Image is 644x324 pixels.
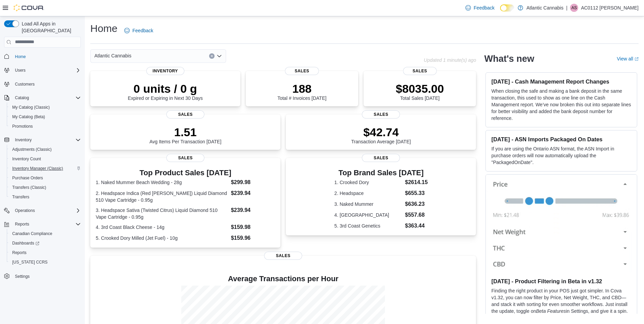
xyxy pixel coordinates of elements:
span: Canadian Compliance [12,231,52,236]
dd: $159.96 [231,234,275,242]
button: Catalog [12,94,32,102]
input: Dark Mode [500,4,514,12]
p: $42.74 [351,125,411,139]
div: AC0112 Stuckless Christy [570,4,578,12]
a: Purchase Orders [10,174,46,182]
span: Operations [12,206,81,215]
span: Washington CCRS [10,258,81,266]
button: Operations [1,206,84,215]
button: Users [12,66,28,74]
button: Inventory [12,136,34,144]
span: Inventory [12,136,81,144]
a: Feedback [463,1,497,15]
a: Promotions [10,122,36,130]
dd: $239.94 [231,189,275,197]
dd: $363.44 [405,222,428,230]
dd: $636.23 [405,200,428,208]
span: AS [571,4,577,12]
span: Sales [166,110,204,119]
span: Inventory Count [12,156,41,162]
span: Home [12,52,81,61]
h3: [DATE] - Cash Management Report Changes [491,78,631,85]
a: Dashboards [10,239,42,247]
dt: 1. Crooked Dory [334,179,402,186]
button: Transfers [7,192,84,202]
dt: 3. Naked Mummer [334,201,402,208]
span: Customers [12,80,81,88]
button: Inventory Count [7,154,84,164]
span: Inventory Manager (Classic) [10,164,81,173]
span: Operations [15,208,35,213]
button: Inventory [1,135,84,145]
a: My Catalog (Classic) [10,103,53,111]
span: Sales [264,252,302,260]
p: 0 units / 0 g [128,82,203,95]
h2: What's new [484,53,534,64]
h4: Average Transactions per Hour [96,275,471,283]
span: Users [12,66,81,74]
span: Promotions [10,122,81,130]
span: Canadian Compliance [10,230,81,238]
span: Load All Apps in [GEOGRAPHIC_DATA] [19,20,81,34]
span: Transfers [12,194,29,200]
div: Expired or Expiring in Next 30 Days [128,82,203,101]
nav: Complex example [4,49,81,299]
button: Operations [12,206,38,215]
p: Finding the right product in your POS just got simpler. In Cova v1.32, you can now filter by Pric... [491,287,631,321]
dd: $557.68 [405,211,428,219]
span: Catalog [15,95,29,101]
span: Reports [10,249,81,257]
div: Transaction Average [DATE] [351,125,411,144]
span: Inventory [146,67,184,75]
p: 188 [277,82,326,95]
span: Purchase Orders [12,175,43,181]
a: Feedback [122,24,156,37]
button: Transfers (Classic) [7,183,84,192]
span: Customers [15,82,35,87]
span: Feedback [132,27,153,34]
span: Dashboards [10,239,81,247]
dt: 3. Headspace Sativa (Twisted Citrus) Liquid Diamond 510 Vape Cartridge - 0.95g [96,207,228,220]
a: Transfers [10,193,32,201]
span: Transfers [10,193,81,201]
p: When closing the safe and making a bank deposit in the same transaction, this used to show as one... [491,88,631,122]
a: Inventory Manager (Classic) [10,164,66,173]
dt: 2. Headspace [334,190,402,197]
span: Atlantic Cannabis [94,52,131,60]
div: Avg Items Per Transaction [DATE] [149,125,221,144]
span: Reports [12,220,81,228]
span: Settings [15,274,30,279]
button: Canadian Compliance [7,229,84,238]
dt: 4. 3rd Coast Black Cheese - 14g [96,224,228,231]
dt: 1. Naked Mummer Beach Wedding - 28g [96,179,228,186]
button: Catalog [1,93,84,103]
dd: $299.98 [231,178,275,186]
span: Sales [362,154,400,162]
p: | [566,4,568,12]
a: [US_STATE] CCRS [10,258,50,266]
button: Open list of options [217,53,222,59]
a: Adjustments (Classic) [10,145,54,154]
h3: [DATE] - Product Filtering in Beta in v1.32 [491,278,631,285]
button: [US_STATE] CCRS [7,257,84,267]
span: Sales [362,110,400,119]
button: Users [1,66,84,75]
span: Transfers (Classic) [10,183,81,192]
span: Inventory Manager (Classic) [12,166,63,171]
dt: 5. 3rd Coast Genetics [334,222,402,229]
a: View allExternal link [617,56,639,61]
h3: Top Brand Sales [DATE] [334,169,428,177]
a: Reports [10,249,29,257]
dt: 2. Headspace Indica (Red [PERSON_NAME]) Liquid Diamond 510 Vape Cartridge - 0.95g [96,190,228,203]
span: My Catalog (Classic) [10,103,81,111]
dd: $239.94 [231,206,275,214]
dd: $2614.15 [405,178,428,186]
span: Home [15,54,26,59]
a: Canadian Compliance [10,230,55,238]
p: Atlantic Cannabis [527,4,564,12]
span: Settings [12,272,81,280]
dt: 4. [GEOGRAPHIC_DATA] [334,212,402,218]
div: Total # Invoices [DATE] [277,82,326,101]
img: Cova [14,4,44,11]
p: Updated 1 minute(s) ago [424,57,476,63]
